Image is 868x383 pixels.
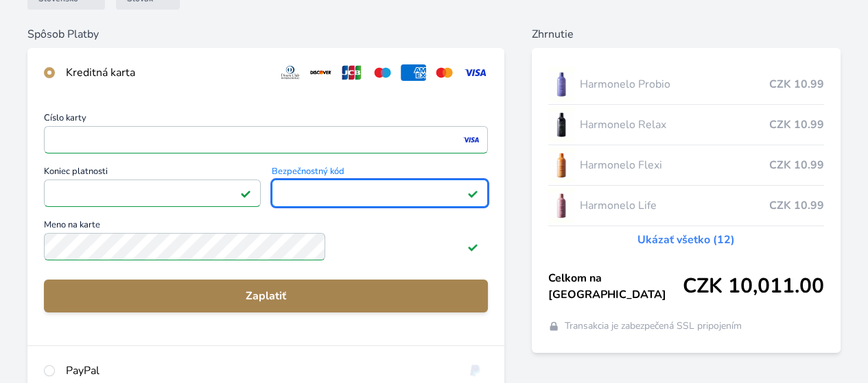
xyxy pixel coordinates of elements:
[769,76,824,92] span: CZK 10.99
[308,64,333,81] img: discover.svg
[278,64,303,81] img: diners.svg
[769,157,824,173] span: CZK 10.99
[462,134,480,146] img: visa
[548,188,574,223] img: CLEAN_LIFE_se_stinem_x-lo.jpg
[548,148,574,182] img: CLEAN_FLEXI_se_stinem_x-hi_(1)-lo.jpg
[580,116,769,133] span: Harmonelo Relax
[580,76,769,92] span: Harmonelo Probio
[532,26,841,42] h6: Zhrnutie
[44,233,325,260] input: Meno na kartePole je platné
[467,188,478,199] img: Pole je platné
[55,288,477,304] span: Zaplatiť
[66,362,451,379] div: PayPal
[637,232,735,248] a: Ukázať všetko (12)
[240,188,251,199] img: Pole je platné
[467,241,478,252] img: Pole je platné
[401,64,426,81] img: amex.svg
[548,67,574,101] img: CLEAN_PROBIO_se_stinem_x-lo.jpg
[462,362,488,379] img: paypal.svg
[769,116,824,133] span: CZK 10.99
[548,270,683,303] span: Celkom na [GEOGRAPHIC_DATA]
[580,157,769,173] span: Harmonelo Flexi
[370,64,395,81] img: maestro.svg
[580,197,769,214] span: Harmonelo Life
[27,26,504,42] h6: Spôsob Platby
[44,280,488,312] button: Zaplatiť
[432,64,457,81] img: mc.svg
[462,64,488,81] img: visa.svg
[272,167,489,180] span: Bezpečnostný kód
[548,108,574,142] img: CLEAN_RELAX_se_stinem_x-lo.jpg
[565,319,742,333] span: Transakcia je zabezpečená SSL pripojením
[44,167,261,180] span: Koniec platnosti
[44,114,488,126] span: Číslo karty
[339,64,364,81] img: jcb.svg
[769,197,824,214] span: CZK 10.99
[44,221,488,233] span: Meno na karte
[278,184,482,203] iframe: Iframe pre bezpečnostný kód
[683,274,824,299] span: CZK 10,011.00
[50,184,255,203] iframe: Iframe pre deň vypršania platnosti
[66,64,267,81] div: Kreditná karta
[50,130,482,149] iframe: Iframe pre číslo karty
